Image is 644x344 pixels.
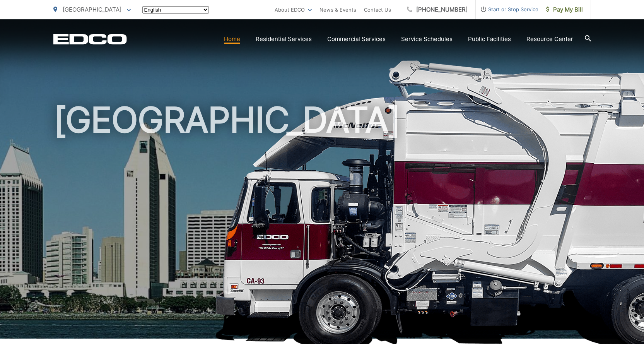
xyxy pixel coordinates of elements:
a: News & Events [319,5,356,14]
span: Pay My Bill [546,5,583,14]
a: Residential Services [256,34,312,44]
a: About EDCO [275,5,312,14]
a: EDCD logo. Return to the homepage. [53,34,127,44]
select: Select a language [142,6,209,14]
a: Service Schedules [401,34,453,44]
a: Commercial Services [327,34,386,44]
a: Public Facilities [468,34,511,44]
a: Resource Center [526,34,573,44]
span: [GEOGRAPHIC_DATA] [63,6,121,13]
a: Contact Us [364,5,391,14]
a: Home [224,34,240,44]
